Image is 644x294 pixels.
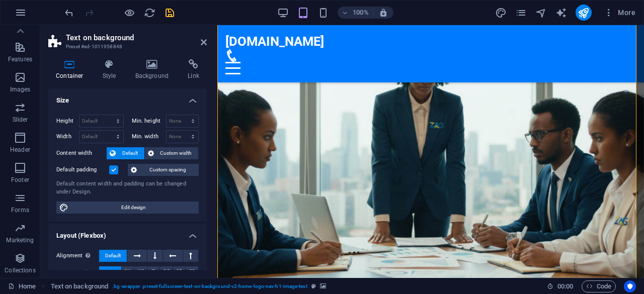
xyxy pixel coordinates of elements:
span: 00 00 [557,280,573,292]
label: Content width [56,147,107,159]
i: This element is a customizable preset [311,283,316,289]
i: Pages (Ctrl+Alt+S) [515,7,527,19]
span: . bg-wrapper .preset-fullscreen-text-on-background-v2-home-logo-nav-h1-image-text [112,280,307,292]
button: pages [515,7,527,19]
p: Marketing [6,236,34,244]
label: Width [56,134,79,139]
span: Default [119,147,141,159]
button: Custom spacing [128,164,199,176]
p: Forms [11,206,29,214]
button: undo [63,7,75,19]
h3: Preset #ed-1011958848 [66,42,187,51]
span: : [565,282,566,290]
button: design [495,7,507,19]
a: Click to cancel selection. Double-click to open Pages [8,280,36,292]
span: Code [586,280,611,292]
div: Default content width and padding can be changed under Design. [56,180,199,197]
span: Custom width [157,147,196,159]
button: Default [99,250,127,262]
button: Code [582,280,616,292]
span: Click to select. Double-click to edit [51,280,109,292]
span: More [604,8,635,18]
h2: Text on background [66,33,207,42]
span: Default [105,250,121,262]
label: Default padding [56,164,109,176]
span: Edit design [71,202,196,214]
p: Slider [13,116,28,124]
p: Header [10,146,30,154]
button: reload [143,7,155,19]
label: Min. height [132,118,166,124]
i: Publish [578,7,589,19]
p: Collections [5,266,35,274]
i: This element contains a background [320,283,326,289]
span: Custom spacing [140,164,196,176]
label: Alignment [56,250,99,262]
nav: breadcrumb [51,280,326,292]
h4: Size [48,88,207,107]
i: Save (Ctrl+S) [164,7,176,19]
button: Default [107,147,144,159]
h6: Session time [547,280,574,292]
button: Custom width [145,147,199,159]
i: AI Writer [555,7,567,19]
i: Navigator [535,7,547,19]
h4: Background [128,59,181,80]
span: Default [102,266,118,278]
button: text_generator [555,7,568,19]
button: navigator [535,7,547,19]
button: publish [576,5,592,21]
p: Images [10,85,31,93]
button: Edit design [56,202,199,214]
h4: Link [180,59,207,80]
h4: Layout (Flexbox) [48,224,207,242]
p: Features [8,55,32,63]
button: Usercentrics [624,280,636,292]
label: Height [56,118,79,124]
label: Min. width [132,134,166,139]
i: Undo: Change image (Ctrl+Z) [63,7,75,19]
h6: 100% [353,7,369,19]
p: Footer [11,176,29,184]
h4: Container [48,59,95,80]
button: 100% [338,7,373,19]
label: Main axis [56,266,99,278]
button: Default [99,266,121,278]
h4: Style [95,59,128,80]
button: More [600,5,639,21]
button: save [164,7,176,19]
